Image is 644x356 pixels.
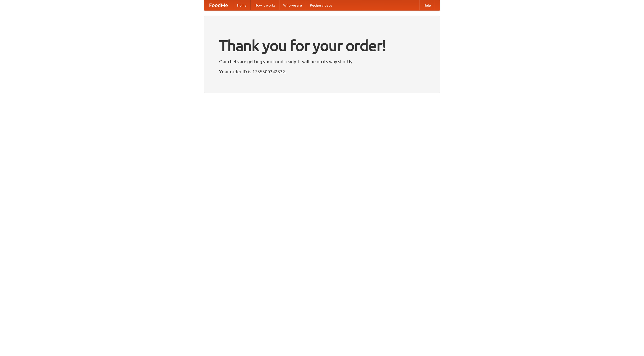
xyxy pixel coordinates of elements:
h1: Thank you for your order! [219,33,425,58]
a: Recipe videos [306,0,336,10]
a: Who we are [279,0,306,10]
a: Help [419,0,435,10]
p: Our chefs are getting your food ready. It will be on its way shortly. [219,58,425,65]
a: FoodMe [204,0,233,10]
a: How it works [251,0,279,10]
a: Home [233,0,251,10]
p: Your order ID is 1755300342332. [219,68,425,75]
